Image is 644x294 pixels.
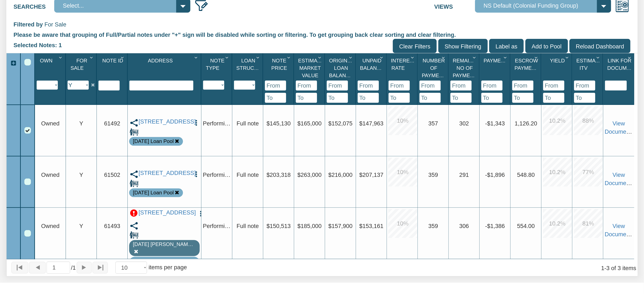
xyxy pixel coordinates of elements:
span: $145,130 [267,120,291,126]
span: 1 [71,264,76,272]
img: cell-menu.png [197,210,204,217]
div: Column Menu [57,53,65,61]
span: Yield [550,58,565,63]
span: 359 [428,171,438,178]
span: Payment(P&I) [484,58,519,63]
a: View Documents [605,223,634,238]
input: To [450,93,472,103]
abbr: through [604,265,606,271]
input: To [543,93,564,103]
span: 61492 [104,120,120,126]
div: Sort None [358,55,386,103]
div: Column Menu [255,53,262,61]
img: for_sale.png [130,128,138,136]
span: 359 [428,223,438,229]
div: Column Menu [471,53,479,61]
div: Sort None [543,55,572,103]
span: Performing [203,223,231,229]
div: 10.0 [388,158,417,187]
span: 1 3 of 3 items [601,265,636,271]
span: Note Price [271,58,287,71]
span: $216,000 [328,171,353,178]
span: $185,000 [298,223,322,229]
span: 548.80 [517,171,535,178]
div: Address Sort None [129,55,201,81]
span: Performing [203,120,231,126]
div: Select All [24,59,31,66]
span: $147,963 [359,120,384,126]
div: Column Menu [88,53,96,61]
div: Please be aware that grouping of Full/Partial notes under "+" sign will be disabled while sorting... [14,29,630,39]
input: From [296,81,317,91]
div: Expand All [7,59,20,67]
button: Page back [29,262,46,274]
span: $157,900 [328,223,353,229]
div: Column Menu [626,53,634,61]
div: Payment(P&I) Sort None [481,55,510,81]
span: Unpaid Balance [360,58,384,71]
span: $207,137 [359,171,384,178]
div: Sort None [512,55,541,103]
a: View Documents [605,171,634,186]
span: Owned [41,223,60,229]
span: Link For Documents [607,58,641,71]
input: To [296,93,317,103]
span: 554.00 [517,223,535,229]
div: 10.2 [543,106,572,135]
div: Note is contained in the pool 9-25-25 Loan Pool [133,138,174,145]
span: 302 [459,120,469,126]
input: From [389,81,410,91]
span: $263,000 [298,171,322,178]
button: Press to open the note menu [197,209,204,217]
input: From [265,81,286,91]
input: Add to Pool [525,39,568,53]
input: Selected page [47,262,70,274]
div: Column Menu [193,53,201,61]
input: To [512,93,533,103]
div: 88.0 [574,106,603,135]
div: Sort None [605,55,634,91]
span: Estimated Market Value [298,58,327,78]
div: Column Menu [224,53,231,61]
div: Sort None [574,55,603,103]
div: Sort None [265,55,294,103]
div: 81.0 [574,209,603,238]
a: 2701 Huckleberry, Pasadena, TX, 77502 [138,170,190,177]
div: Column Menu [378,53,386,61]
div: Loan Structure Sort None [234,55,263,81]
span: Address [148,58,173,63]
input: From [420,81,441,91]
span: Y [79,223,83,229]
span: 61502 [104,171,120,178]
button: Press to open the note menu [193,170,200,178]
div: Note labeled as 8-21-25 Mixon 001 T1 [133,241,196,248]
input: To [481,93,503,103]
div: Sort None [420,55,448,103]
span: $203,318 [267,171,291,178]
span: Escrow Payment [515,58,539,71]
div: Row 3, Row Selection Checkbox [24,230,31,237]
div: Sort None [98,55,127,91]
span: Original Loan Balance [329,58,354,78]
img: cell-menu.png [193,119,200,126]
div: Sort None [203,55,232,90]
span: Interest Rate [391,58,416,71]
input: From [512,81,533,91]
div: Link For Documents Sort None [605,55,634,81]
div: Selected Notes: 1 [14,39,65,51]
div: Column Menu [409,53,417,61]
span: For Sale [44,21,66,28]
div: Note is contained in the pool 8-21-25 Mixon 001 T1 [133,257,196,265]
div: Sort None [450,55,479,103]
div: 10.0 [388,106,417,135]
span: Full note [237,223,259,229]
span: 306 [459,223,469,229]
span: Filtered by [14,21,43,28]
span: For Sale [71,58,87,71]
input: Clear Filters [393,39,437,53]
div: 10.2 [543,158,572,187]
span: Full note [237,171,259,178]
div: Sort None [481,55,510,103]
div: Escrow Payment Sort None [512,55,541,81]
input: To [420,93,441,103]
